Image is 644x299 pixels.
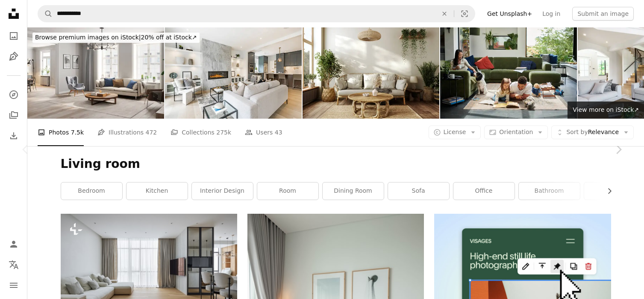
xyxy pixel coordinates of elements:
a: office [453,182,515,200]
span: View more on iStock ↗ [573,106,639,113]
a: Browse premium images on iStock|20% off at iStock↗ [27,27,205,48]
button: Submit an image [572,7,634,21]
span: 20% off at iStock ↗ [35,34,197,41]
a: Photos [5,27,22,45]
button: scroll list to the right [602,182,611,200]
a: Users 43 [245,119,282,146]
button: Visual search [454,6,475,22]
img: Scandinavian Style Cozy Living Room Interior [27,27,164,119]
span: Browse premium images on iStock | [35,34,141,41]
span: 472 [146,128,157,137]
a: Log in [537,7,565,21]
a: bathroom [519,182,580,200]
a: room [257,182,318,200]
a: Next [593,108,644,191]
button: Language [5,256,22,273]
a: kitchen [126,182,188,200]
a: sofa [388,182,449,200]
span: License [444,129,466,135]
a: a living room filled with furniture and a flat screen tv [61,269,237,276]
a: Collections [5,107,22,124]
form: Find visuals sitewide [38,5,475,22]
a: Collections 275k [171,119,231,146]
button: Orientation [484,126,548,139]
a: Explore [5,86,22,103]
a: dining room [323,182,384,200]
h1: Living room [61,156,611,172]
button: Search Unsplash [38,6,53,22]
span: 275k [216,128,231,137]
span: Orientation [499,129,533,135]
button: Clear [435,6,454,22]
a: interior design [192,182,253,200]
a: Illustrations [5,48,22,65]
img: Boho-Inspired Modern Scandinavian Interior With Wicker Furniture and Green Plants [303,27,439,119]
span: 43 [275,128,282,137]
a: View more on iStock↗ [568,102,644,119]
button: License [429,126,481,139]
span: Relevance [566,128,619,137]
a: Get Unsplash+ [482,7,537,21]
a: bedroom [61,182,122,200]
a: Illustrations 472 [97,119,157,146]
img: Modern contemporary home interiors living room dining room kitchen bathroom bedroom office study ... [165,27,302,119]
img: father and daughter spending quality time together [440,27,577,119]
button: Menu [5,277,22,294]
span: Sort by [566,129,588,135]
a: Log in / Sign up [5,236,22,253]
button: Sort byRelevance [551,126,634,139]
